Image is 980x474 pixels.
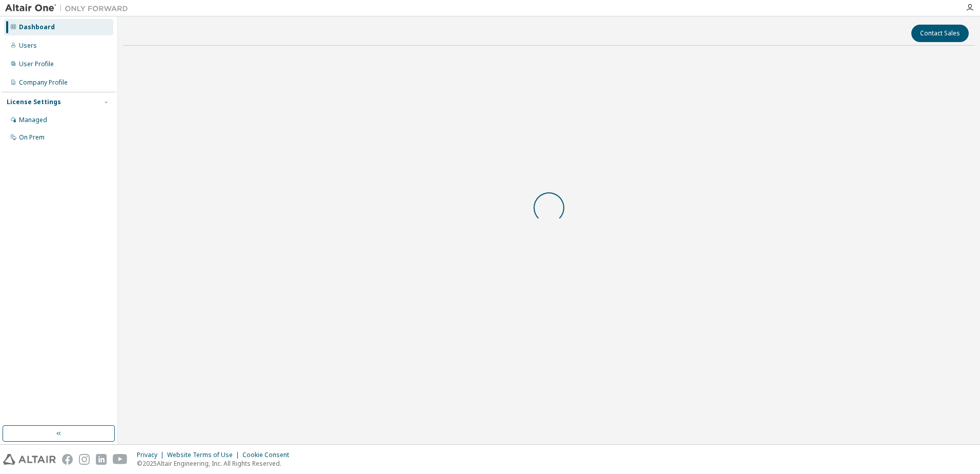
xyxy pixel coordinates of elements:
[5,3,133,13] img: Altair One
[19,42,37,50] div: Users
[113,454,128,465] img: youtube.svg
[137,459,295,468] p: © 2025 Altair Engineering, Inc. All Rights Reserved.
[19,60,54,68] div: User Profile
[19,133,45,142] div: On Prem
[7,98,61,106] div: License Settings
[19,23,55,31] div: Dashboard
[242,451,295,459] div: Cookie Consent
[911,25,969,42] button: Contact Sales
[19,116,47,124] div: Managed
[62,454,73,465] img: facebook.svg
[3,454,56,465] img: altair_logo.svg
[167,451,242,459] div: Website Terms of Use
[96,454,107,465] img: linkedin.svg
[19,78,68,87] div: Company Profile
[137,451,167,459] div: Privacy
[79,454,90,465] img: instagram.svg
